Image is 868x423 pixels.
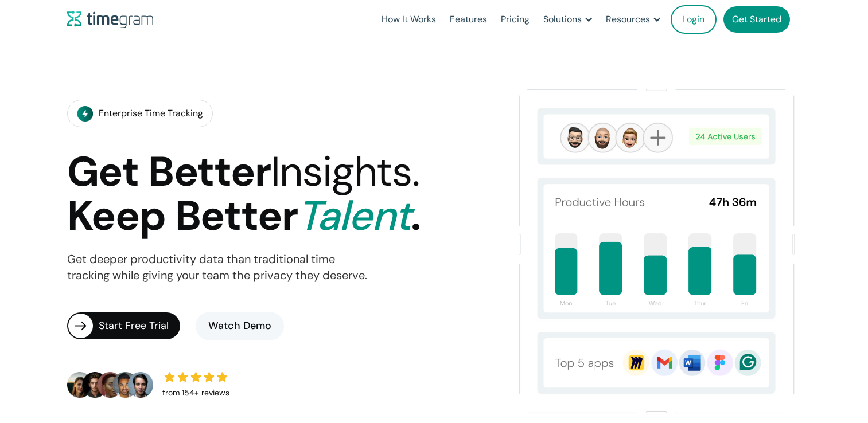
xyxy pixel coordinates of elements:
div: Start Free Trial [99,318,180,334]
a: Get Started [723,6,790,33]
span: Insights. [271,145,419,198]
h1: Get Better Keep Better . [67,150,421,238]
div: from 154+ reviews [162,385,229,401]
span: Talent [297,189,411,242]
div: Resources [606,11,650,28]
a: Login [671,5,717,34]
p: Get deeper productivity data than traditional time tracking while giving your team the privacy th... [67,252,367,284]
div: Solutions [543,11,582,28]
div: Enterprise Time Tracking [99,105,203,122]
a: Watch Demo [196,312,284,340]
a: Start Free Trial [67,312,180,339]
